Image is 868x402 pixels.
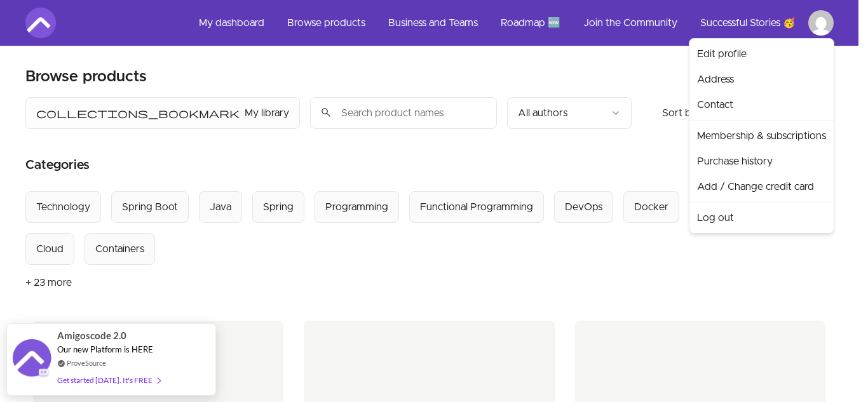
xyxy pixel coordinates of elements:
[692,67,831,92] a: Address
[692,149,831,174] a: Purchase history
[692,41,831,67] a: Edit profile
[692,123,831,149] a: Membership & subscriptions
[692,92,831,117] a: Contact
[692,205,831,231] a: Log out
[692,174,831,199] a: Add / Change credit card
